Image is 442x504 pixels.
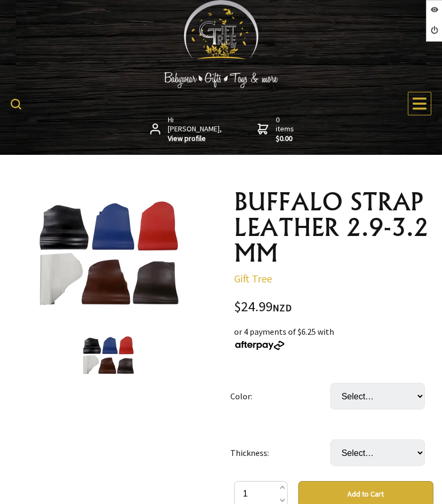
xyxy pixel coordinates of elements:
[276,134,296,144] strong: $0.00
[273,302,292,314] span: NZD
[234,341,285,350] img: Afterpay
[276,115,296,144] span: 0 items
[234,325,434,351] div: or 4 payments of $6.25 with
[141,72,301,88] img: Babywear - Gifts - Toys & more
[168,134,223,144] strong: View profile
[234,189,434,266] h1: BUFFALO STRAP LEATHER 2.9-3.2 MM
[234,300,434,314] div: $24.99
[82,336,134,376] img: BUFFALO STRAP LEATHER 2.9-3.2 MM
[150,115,223,144] a: Hi [PERSON_NAME],View profile
[11,99,21,109] img: product search
[37,201,180,310] img: BUFFALO STRAP LEATHER 2.9-3.2 MM
[230,368,330,424] td: Color:
[230,424,330,481] td: Thickness:
[234,272,272,285] a: Gift Tree
[258,115,296,144] a: 0 items$0.00
[168,115,223,144] span: Hi [PERSON_NAME],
